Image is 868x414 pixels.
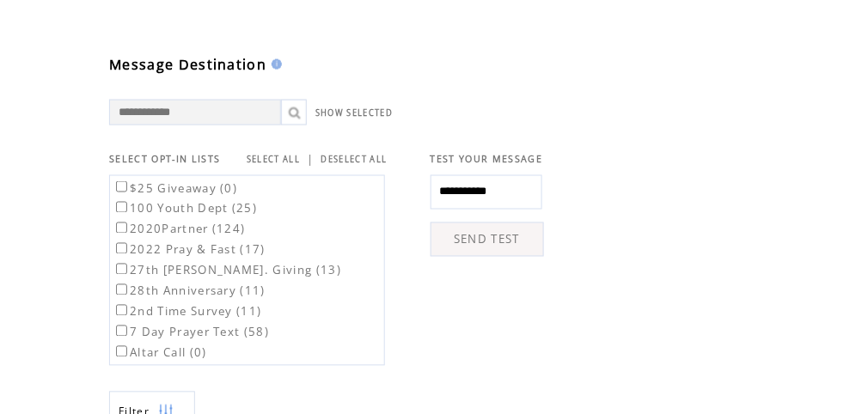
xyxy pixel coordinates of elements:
[315,107,393,119] a: SHOW SELECTED
[116,346,127,357] input: Altar Call (0)
[116,305,127,316] input: 2nd Time Survey (11)
[116,264,127,275] input: 27th [PERSON_NAME]. Giving (13)
[113,180,237,196] label: $25 Giveaway (0)
[109,55,266,74] span: Message Destination
[116,202,127,213] input: 100 Youth Dept (25)
[116,222,127,234] input: 2020Partner (124)
[431,222,544,257] a: SEND TEST
[116,181,127,192] input: $25 Giveaway (0)
[113,325,269,340] label: 7 Day Prayer Text (58)
[113,304,262,320] label: 2nd Time Survey (11)
[116,326,127,337] input: 7 Day Prayer Text (58)
[113,283,266,299] label: 28th Anniversary (11)
[307,151,314,167] span: |
[247,154,300,165] a: SELECT ALL
[113,345,207,361] label: Altar Call (0)
[109,153,220,165] span: SELECT OPT-IN LISTS
[116,284,127,295] input: 28th Anniversary (11)
[113,201,257,216] label: 100 Youth Dept (25)
[116,243,127,254] input: 2022 Pray & Fast (17)
[113,242,266,258] label: 2022 Pray & Fast (17)
[431,153,543,165] span: TEST YOUR MESSAGE
[113,263,341,278] label: 27th [PERSON_NAME]. Giving (13)
[321,154,388,165] a: DESELECT ALL
[266,59,282,70] img: help.gif
[113,222,246,237] label: 2020Partner (124)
